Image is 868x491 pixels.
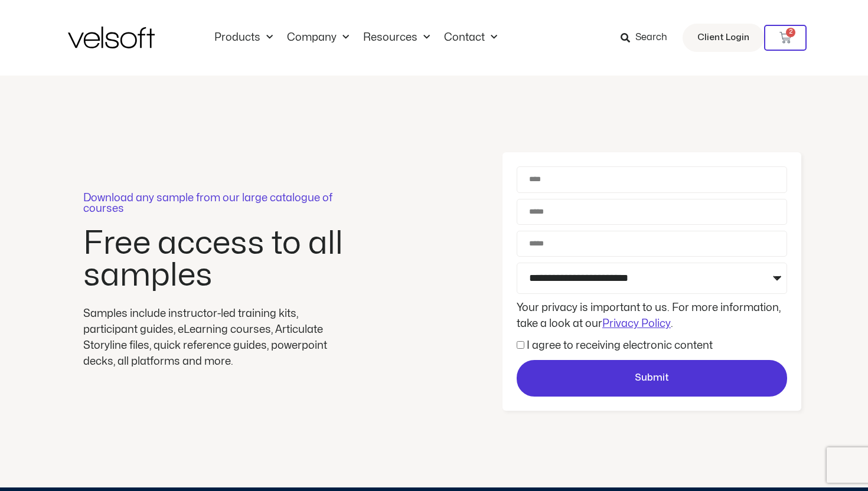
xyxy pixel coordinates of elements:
[83,193,349,214] p: Download any sample from our large catalogue of courses
[437,31,504,44] a: ContactMenu Toggle
[68,27,155,48] img: Velsoft Training Materials
[356,31,437,44] a: ResourcesMenu Toggle
[83,228,349,292] h2: Free access to all samples
[517,360,787,397] button: Submit
[697,30,749,45] span: Client Login
[514,300,790,332] div: Your privacy is important to us. For more information, take a look at our .
[786,28,795,37] span: 2
[527,341,713,351] label: I agree to receiving electronic content
[683,24,764,52] a: Client Login
[207,31,504,44] nav: Menu
[635,30,667,45] span: Search
[764,25,807,51] a: 2
[621,28,676,48] a: Search
[83,306,349,369] div: Samples include instructor-led training kits, participant guides, eLearning courses, Articulate S...
[635,371,669,386] span: Submit
[207,31,280,44] a: ProductsMenu Toggle
[602,319,671,329] a: Privacy Policy
[280,31,356,44] a: CompanyMenu Toggle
